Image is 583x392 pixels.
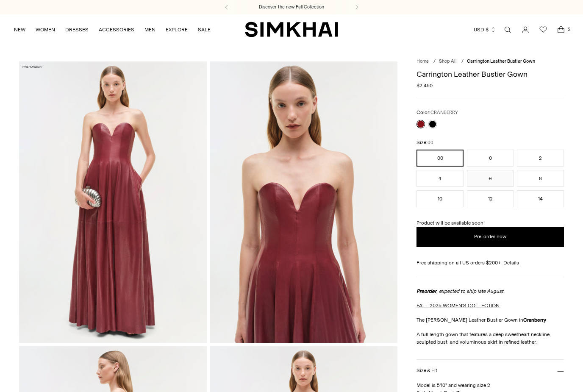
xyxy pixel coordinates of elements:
button: 14 [517,190,564,207]
span: Carrington Leather Bustier Gown [467,58,535,64]
a: Wishlist [535,21,552,38]
label: Color: [416,108,458,117]
label: Size: [416,139,433,147]
div: / [461,58,464,65]
img: Carrington Leather Bustier Gown [210,61,397,342]
button: 6 [467,170,514,187]
strong: Cranberry [523,317,546,323]
strong: Preorder [416,288,436,294]
a: SALE [198,20,211,39]
div: Free shipping on all US orders $200+ [416,259,564,267]
span: CRANBERRY [430,110,458,115]
span: 2 [565,25,573,33]
h1: Carrington Leather Bustier Gown [416,70,564,78]
em: , expected to ship late August. [416,288,505,294]
a: Open search modal [499,21,516,38]
a: WOMEN [36,20,55,39]
a: FALL 2025 WOMEN'S COLLECTION [416,303,500,309]
nav: breadcrumbs [416,58,564,65]
p: Product will be available soon! [416,219,564,227]
span: Pre-order now [474,233,506,240]
button: USD $ [474,20,496,39]
button: 8 [517,170,564,187]
a: ACCESSORIES [99,20,134,39]
a: Go to the account page [517,21,534,38]
button: 00 [416,150,463,167]
p: A full length gown that features a deep sweetheart neckline, sculpted bust, and voluminous skirt ... [416,331,564,346]
img: Carrington Leather Bustier Gown [19,61,206,342]
div: / [433,58,436,65]
p: The [PERSON_NAME] Leather Bustier Gown in [416,316,564,324]
a: NEW [14,20,25,39]
button: 0 [467,150,514,167]
a: Details [503,259,519,267]
a: Home [416,58,429,64]
button: 4 [416,170,463,187]
button: Size & Fit [416,360,564,381]
a: SIMKHAI [245,21,338,38]
a: Shop All [439,58,457,64]
span: $2,450 [416,82,433,89]
a: MEN [144,20,155,39]
span: 00 [428,140,433,145]
a: DRESSES [65,20,89,39]
button: 12 [467,190,514,207]
a: Open cart modal [552,21,569,38]
h3: Size & Fit [416,368,437,373]
a: EXPLORE [166,20,188,39]
button: Add to Bag [416,227,564,247]
a: Discover the new Fall Collection [259,4,324,11]
button: 10 [416,190,463,207]
button: 2 [517,150,564,167]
